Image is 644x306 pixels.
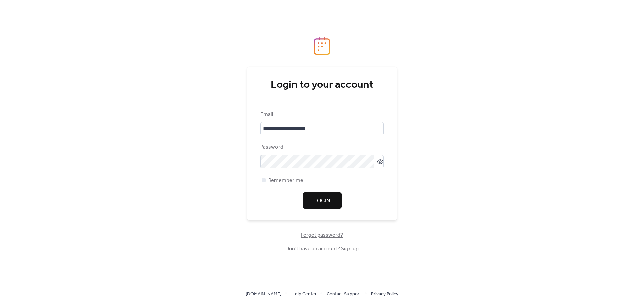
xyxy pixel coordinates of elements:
a: Forgot password? [301,233,343,237]
div: Email [260,111,382,119]
span: Don't have an account? [285,245,359,253]
div: Password [260,143,382,151]
span: [DOMAIN_NAME] [246,290,281,298]
span: Help Center [291,290,317,298]
span: Contact Support [327,290,361,298]
a: Privacy Policy [371,290,398,298]
img: logo [314,37,330,55]
span: Forgot password? [301,231,343,239]
div: Login to your account [260,78,384,92]
a: Help Center [291,290,317,298]
span: Login [314,197,330,205]
a: Sign up [341,244,359,254]
a: [DOMAIN_NAME] [246,290,281,298]
span: Remember me [268,177,303,185]
span: Privacy Policy [371,290,398,298]
button: Login [303,192,342,209]
a: Contact Support [327,290,361,298]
